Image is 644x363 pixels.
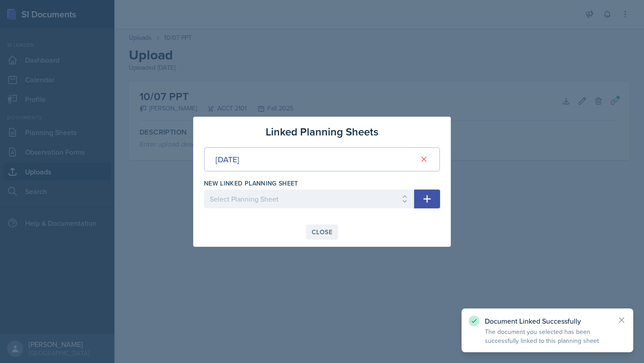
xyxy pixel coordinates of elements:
button: Close [306,224,338,240]
p: Document Linked Successfully [485,317,610,325]
div: [DATE] [216,153,239,165]
h3: Linked Planning Sheets [266,124,378,140]
label: New Linked Planning Sheet [204,179,298,188]
p: The document you selected has been successfully linked to this planning sheet [485,327,610,345]
div: Close [312,228,332,236]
